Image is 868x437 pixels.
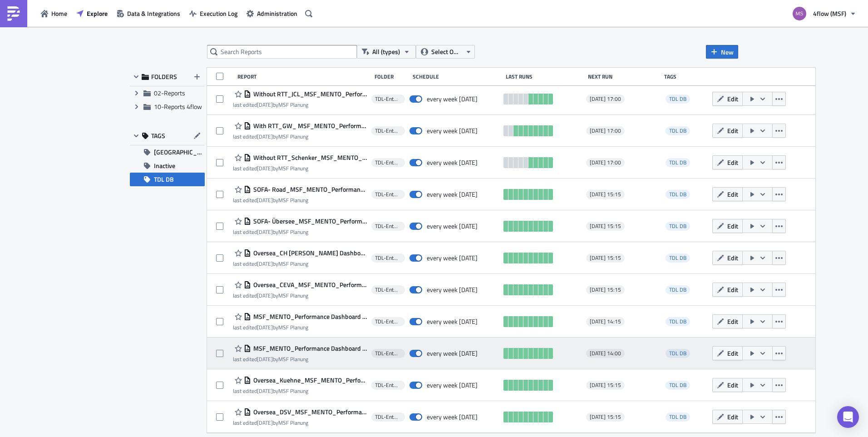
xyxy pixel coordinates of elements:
[666,253,690,263] span: TDL DB
[669,222,686,230] span: TDL DB
[233,133,367,140] div: last edited by MSF Planung
[257,355,273,363] time: 2025-08-01T14:03:35Z
[727,348,738,358] span: Edit
[375,413,401,421] span: TDL-Entwicklung
[257,164,273,173] time: 2025-08-25T09:37:35Z
[154,159,175,173] span: Inactive
[233,260,367,267] div: last edited by MSF Planung
[666,412,690,422] span: TDL DB
[712,346,743,360] button: Edit
[251,313,367,321] span: MSF_MENTO_Performance Dashboard Carrier_1.1_msf_planning_mit TDL Abrechnung - All Carriers (Witho...
[251,408,367,416] span: Oversea_DSV_MSF_MENTO_Performance Dashboard Übersee_1.0
[233,101,367,108] div: last edited by MSF Planung
[257,387,273,395] time: 2025-08-25T11:28:57Z
[233,324,367,331] div: last edited by MSF Planung
[669,126,686,135] span: TDL DB
[112,6,185,20] a: Data & Integrations
[151,73,177,81] span: FOLDERS
[200,9,237,18] span: Execution Log
[233,197,367,204] div: last edited by MSF Planung
[257,100,273,109] time: 2025-08-27T12:32:32Z
[727,380,738,390] span: Edit
[669,285,686,294] span: TDL DB
[233,292,367,299] div: last edited by MSF Planung
[233,387,367,394] div: last edited by MSF Planung
[251,217,367,225] span: SOFA- Übersee_MSF_MENTO_Performance Dashboard
[590,223,621,230] span: [DATE] 15:15
[590,413,621,421] span: [DATE] 15:15
[427,190,478,199] div: every week on Wednesday
[237,73,370,80] div: Report
[712,378,743,392] button: Edit
[727,253,738,263] span: Edit
[590,318,621,325] span: [DATE] 14:15
[130,173,205,186] button: TDL DB
[664,73,709,80] div: Tags
[51,9,67,18] span: Home
[666,126,690,135] span: TDL DB
[712,314,743,328] button: Edit
[669,381,686,389] span: TDL DB
[669,317,686,326] span: TDL DB
[257,9,297,18] span: Administration
[154,102,202,111] span: 10-Reports 4flow
[257,196,273,204] time: 2025-08-25T11:26:38Z
[251,376,367,384] span: Oversea_Kuehne_MSF_MENTO_Performance Dashboard Übersee_1.0
[185,6,242,20] button: Execution Log
[207,45,357,59] input: Search Reports
[666,285,690,294] span: TDL DB
[727,126,738,135] span: Edit
[666,381,690,390] span: TDL DB
[712,219,743,233] button: Edit
[375,73,408,80] div: Folder
[233,419,367,426] div: last edited by MSF Planung
[375,286,401,293] span: TDL-Entwicklung
[706,45,738,59] button: New
[375,223,401,230] span: TDL-Entwicklung
[413,73,501,80] div: Schedule
[251,122,367,130] span: With RTT_GW_ MSF_MENTO_Performance Dashboard Carrier_1.1
[257,259,273,268] time: 2025-08-25T11:28:04Z
[251,154,367,162] span: Without RTT_Schenker_MSF_MENTO_Performance Dashboard Carrier_1.1
[666,158,690,167] span: TDL DB
[375,350,401,357] span: TDL-Entwicklung
[669,94,686,103] span: TDL DB
[257,323,273,332] time: 2025-08-01T14:03:12Z
[257,418,273,427] time: 2025-08-25T11:29:17Z
[130,145,205,159] button: [GEOGRAPHIC_DATA]
[712,187,743,201] button: Edit
[666,222,690,231] span: TDL DB
[666,317,690,326] span: TDL DB
[251,344,367,353] span: MSF_MENTO_Performance Dashboard Carrier_1.1_msf_planning_mit TDL Abrechnung - All Carriers with RTT
[427,413,478,421] div: every week on Wednesday
[375,127,401,134] span: TDL-Entwicklung
[154,173,174,186] span: TDL DB
[151,132,165,140] span: TAGS
[712,124,743,138] button: Edit
[669,412,686,421] span: TDL DB
[375,254,401,262] span: TDL-Entwicklung
[506,73,583,80] div: Last Runs
[257,132,273,141] time: 2025-09-18T08:38:52Z
[712,92,743,106] button: Edit
[712,410,743,424] button: Edit
[787,4,861,24] button: 4flow (MSF)
[727,317,738,326] span: Edit
[427,222,478,230] div: every week on Wednesday
[427,254,478,262] div: every week on Wednesday
[727,158,738,167] span: Edit
[590,95,621,103] span: [DATE] 17:00
[72,6,112,20] button: Explore
[375,318,401,325] span: TDL-Entwicklung
[590,191,621,198] span: [DATE] 15:15
[727,221,738,231] span: Edit
[590,254,621,262] span: [DATE] 15:15
[666,349,690,358] span: TDL DB
[727,285,738,294] span: Edit
[590,350,621,357] span: [DATE] 14:00
[375,382,401,389] span: TDL-Entwicklung
[233,165,367,172] div: last edited by MSF Planung
[251,281,367,289] span: Oversea_CEVA_MSF_MENTO_Performance Dashboard Übersee_1.0
[721,47,734,57] span: New
[257,291,273,300] time: 2025-08-25T11:28:22Z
